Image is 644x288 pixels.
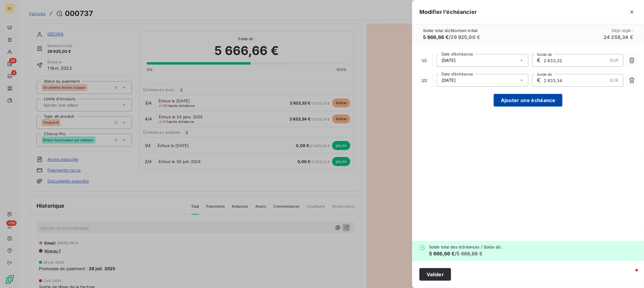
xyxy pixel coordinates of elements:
span: Solde total dû / Montant initial [423,28,480,33]
span: 5 666,66 € [429,251,455,257]
span: [DATE] [442,58,456,63]
span: 2 / 2 [420,78,429,83]
button: Valider [419,268,451,281]
button: Ajouter une échéance [494,94,562,107]
span: Solde total des échéances / Solde dû : [429,245,503,249]
h6: 24 258,34 € [604,34,633,41]
span: 1 / 2 [420,58,428,63]
span: 5 666,66 € [423,34,449,40]
h6: / 5 666,66 € [429,250,503,257]
span: Déjà réglé : [612,28,633,33]
iframe: Intercom live chat [623,267,638,282]
h6: / 29 925,00 € [423,34,480,41]
h5: Modifier l’échéancier [419,8,477,16]
span: [DATE] [442,78,456,83]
